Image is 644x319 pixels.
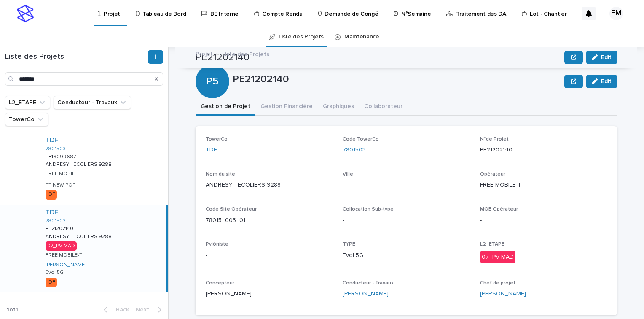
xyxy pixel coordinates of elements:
input: Search [5,72,163,86]
a: TDF [46,136,58,144]
a: [PERSON_NAME] [343,289,389,298]
button: TowerCo [5,113,48,126]
span: N°de Projet [480,137,509,142]
div: IDF [46,278,57,287]
div: 07_PV MAD [480,251,515,263]
button: Next [132,306,168,314]
a: TDF [206,146,217,154]
button: Gestion de Projet [196,98,255,116]
p: 78015_003_01 [206,216,333,225]
a: [PERSON_NAME] [46,262,86,268]
p: PE21202140 [46,224,75,232]
img: stacker-logo-s-only.png [17,5,34,22]
p: PE21202140 [480,146,607,154]
span: Pylôniste [206,242,228,247]
p: - [480,216,607,225]
span: Code Site Opérateur [206,207,257,212]
a: [PERSON_NAME] [480,289,526,298]
a: 7801503 [46,146,66,152]
p: Evol 5G [46,270,64,276]
button: Graphiques [318,98,359,116]
p: ANDRESY - ECOLIERS 9288 [206,181,333,189]
a: Liste des Projets [279,27,324,47]
a: 7801503 [46,218,66,224]
button: L2_ETAPE [5,96,50,109]
span: Conducteur - Travaux [343,281,394,286]
button: Gestion Financière [255,98,318,116]
span: Opérateur [480,172,505,177]
p: - [206,251,333,260]
p: FREE MOBILE-T [46,171,82,177]
p: ANDRESY - ECOLIERS 9288 [46,232,113,240]
span: TowerCo [206,137,228,142]
div: P5 [196,41,229,87]
span: MOE Opérateur [480,207,518,212]
p: ANDRESY - ECOLIERS 9288 [46,160,113,168]
button: Edit [586,75,617,88]
p: - [343,216,470,225]
span: Next [136,307,154,313]
h1: Liste des Projets [5,52,146,62]
p: TT NEW POP [46,182,75,188]
a: 7801503 [343,146,366,154]
button: Back [97,306,132,314]
p: FREE MOBILE-T [480,181,607,189]
a: Maintenance [344,27,379,47]
span: Concepteur [206,281,234,286]
a: Projet [196,49,213,58]
span: Chef de projet [480,281,515,286]
span: Nom du site [206,172,235,177]
p: [PERSON_NAME] [206,289,333,298]
span: Edit [601,78,612,84]
p: PE16099687 [46,152,78,160]
span: Back [111,307,129,313]
div: IDF [46,190,57,199]
span: Collocation Sub-type [343,207,394,212]
span: Code TowerCo [343,137,379,142]
button: Conducteur - Travaux [54,96,131,109]
p: Evol 5G [343,251,470,260]
p: PE21202140 [233,73,561,86]
span: TYPE [343,242,355,247]
span: Ville [343,172,353,177]
p: - [343,181,470,189]
button: Collaborateur [359,98,408,116]
span: L2_ETAPE [480,242,504,247]
div: 07_PV MAD [46,241,77,251]
p: FREE MOBILE-T [46,252,82,258]
a: TDF [46,208,58,216]
div: FM [609,7,623,20]
p: Liste des Projets [222,49,269,58]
